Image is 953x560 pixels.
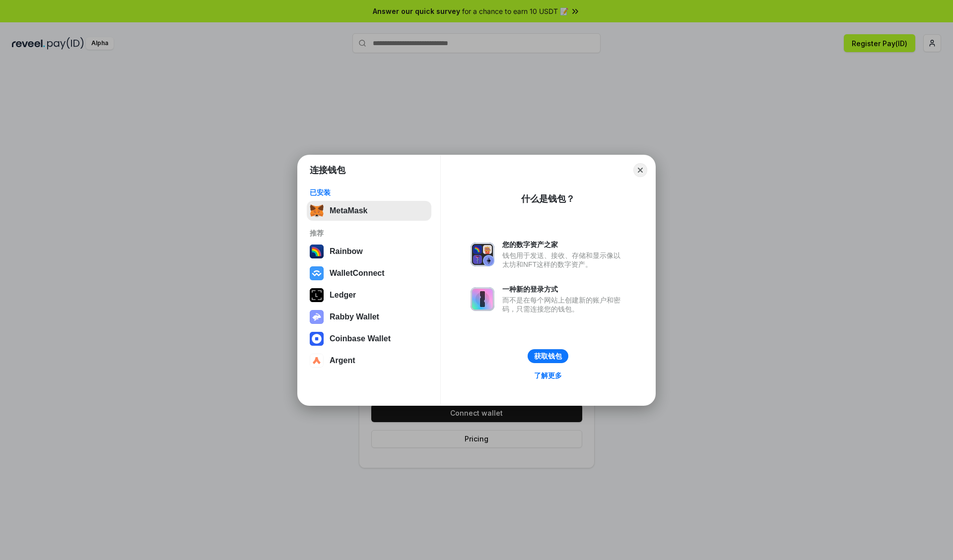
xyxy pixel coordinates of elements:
[471,243,494,266] img: svg+xml,%3Csvg%20xmlns%3D%22http%3A%2F%2Fwww.w3.org%2F2000%2Fsvg%22%20fill%3D%22none%22%20viewBox...
[310,204,324,218] img: svg+xml,%3Csvg%20fill%3D%22none%22%20height%3D%2233%22%20viewBox%3D%220%200%2035%2033%22%20width%...
[307,307,431,327] button: Rabby Wallet
[307,263,431,283] button: WalletConnect
[502,296,625,313] div: 而不是在每个网站上创建新的账户和密码，只需连接您的钱包。
[471,287,494,311] img: svg+xml,%3Csvg%20xmlns%3D%22http%3A%2F%2Fwww.w3.org%2F2000%2Fsvg%22%20fill%3D%22none%22%20viewBox...
[307,242,431,261] button: Rainbow
[502,285,625,294] div: 一种新的登录方式
[633,163,647,177] button: Close
[307,329,431,349] button: Coinbase Wallet
[310,188,428,197] div: 已安装
[330,356,355,365] div: Argent
[330,334,391,343] div: Coinbase Wallet
[307,351,431,371] button: Argent
[330,206,367,215] div: MetaMask
[307,201,431,221] button: MetaMask
[502,251,625,269] div: 钱包用于发送、接收、存储和显示像以太坊和NFT这样的数字资产。
[310,288,324,302] img: svg+xml,%3Csvg%20xmlns%3D%22http%3A%2F%2Fwww.w3.org%2F2000%2Fsvg%22%20width%3D%2228%22%20height%3...
[310,164,345,176] h1: 连接钱包
[534,352,562,361] div: 获取钱包
[521,193,575,205] div: 什么是钱包？
[310,266,324,280] img: svg+xml,%3Csvg%20width%3D%2228%22%20height%3D%2228%22%20viewBox%3D%220%200%2028%2028%22%20fill%3D...
[330,312,379,321] div: Rabby Wallet
[528,349,568,363] button: 获取钱包
[528,369,568,382] a: 了解更多
[310,245,324,258] img: svg+xml,%3Csvg%20width%3D%22120%22%20height%3D%22120%22%20viewBox%3D%220%200%20120%20120%22%20fil...
[330,291,356,300] div: Ledger
[310,332,324,346] img: svg+xml,%3Csvg%20width%3D%2228%22%20height%3D%2228%22%20viewBox%3D%220%200%2028%2028%22%20fill%3D...
[310,354,324,368] img: svg+xml,%3Csvg%20width%3D%2228%22%20height%3D%2228%22%20viewBox%3D%220%200%2028%2028%22%20fill%3D...
[310,310,324,324] img: svg+xml,%3Csvg%20xmlns%3D%22http%3A%2F%2Fwww.w3.org%2F2000%2Fsvg%22%20fill%3D%22none%22%20viewBox...
[534,371,562,380] div: 了解更多
[310,229,428,238] div: 推荐
[330,269,385,278] div: WalletConnect
[502,240,625,249] div: 您的数字资产之家
[307,285,431,305] button: Ledger
[330,247,363,256] div: Rainbow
